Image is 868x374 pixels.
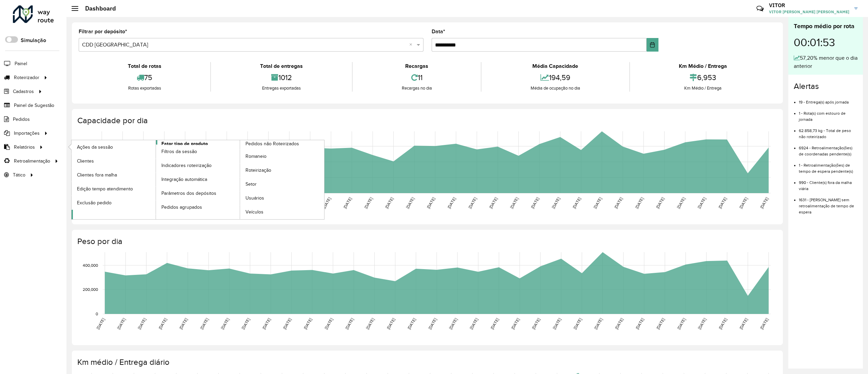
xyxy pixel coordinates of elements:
[80,70,209,85] div: 75
[156,201,240,214] a: Pedidos agrupados
[77,357,776,367] h4: Km médio / Entrega diário
[178,317,188,330] text: [DATE]
[531,317,541,330] text: [DATE]
[530,197,540,209] text: [DATE]
[161,204,202,211] span: Pedidos agrupados
[509,197,519,209] text: [DATE]
[344,317,354,330] text: [DATE]
[77,199,112,206] span: Exclusão pedido
[655,317,665,330] text: [DATE]
[83,263,98,267] text: 400,000
[794,22,857,31] div: Tempo médio por rota
[303,317,313,330] text: [DATE]
[483,62,627,70] div: Média Capacidade
[80,85,209,92] div: Rotas exportadas
[78,5,116,12] h2: Dashboard
[697,197,707,209] text: [DATE]
[483,70,627,85] div: 194,59
[14,102,54,109] span: Painel de Sugestão
[593,317,603,330] text: [DATE]
[322,197,332,209] text: [DATE]
[79,27,127,36] label: Filtrar por depósito
[409,41,415,49] span: Clear all
[572,197,581,209] text: [DATE]
[354,70,479,85] div: 11
[13,88,34,95] span: Cadastros
[697,317,707,330] text: [DATE]
[552,317,562,330] text: [DATE]
[245,153,267,160] span: Romaneio
[77,144,113,151] span: Ações da sessão
[77,237,776,246] h4: Peso por dia
[753,1,767,16] a: Contato Rápido
[245,208,263,216] span: Veículos
[799,105,857,123] li: 1 - Rota(s) com estouro de jornada
[632,85,774,92] div: Km Médio / Entrega
[137,317,147,330] text: [DATE]
[551,197,561,209] text: [DATE]
[14,130,40,137] span: Importações
[116,317,126,330] text: [DATE]
[647,38,659,52] button: Choose Date
[354,62,479,70] div: Recargas
[15,60,27,67] span: Painel
[13,116,30,123] span: Pedidos
[738,197,748,209] text: [DATE]
[483,85,627,92] div: Média de ocupação no dia
[448,317,458,330] text: [DATE]
[245,181,257,188] span: Setor
[72,154,156,168] a: Clientes
[161,140,208,147] span: Fator tipo de produto
[769,2,849,8] h3: VITOR
[14,144,35,151] span: Relatórios
[77,185,133,192] span: Edição tempo atendimento
[213,70,350,85] div: 1012
[634,197,644,209] text: [DATE]
[245,167,271,174] span: Roteirização
[240,191,324,205] a: Usuários
[432,27,445,36] label: Data
[676,197,686,209] text: [DATE]
[261,317,271,330] text: [DATE]
[632,70,774,85] div: 6,953
[799,192,857,215] li: 1631 - [PERSON_NAME] sem retroalimentação de tempo de espera
[245,194,264,202] span: Usuários
[14,74,39,81] span: Roteirizador
[447,197,456,209] text: [DATE]
[240,205,324,219] a: Veículos
[158,317,167,330] text: [DATE]
[794,54,857,70] div: 57,20% menor que o dia anterior
[593,197,603,209] text: [DATE]
[77,116,776,126] h4: Capacidade por dia
[363,197,373,209] text: [DATE]
[96,317,105,330] text: [DATE]
[282,317,292,330] text: [DATE]
[573,317,583,330] text: [DATE]
[759,197,769,209] text: [DATE]
[14,157,50,165] span: Retroalimentação
[240,150,324,163] a: Romaneio
[72,140,156,154] a: Ações da sessão
[77,171,117,179] span: Clientes fora malha
[21,36,46,44] label: Simulação
[384,197,394,209] text: [DATE]
[245,140,299,147] span: Pedidos não Roteirizados
[342,197,352,209] text: [DATE]
[717,197,727,209] text: [DATE]
[769,9,849,15] span: VITOR [PERSON_NAME] [PERSON_NAME]
[241,317,251,330] text: [DATE]
[426,197,436,209] text: [DATE]
[365,317,375,330] text: [DATE]
[407,317,416,330] text: [DATE]
[676,317,686,330] text: [DATE]
[161,190,216,197] span: Parâmetros dos depósitos
[427,317,437,330] text: [DATE]
[156,140,324,219] a: Pedidos não Roteirizados
[80,62,209,70] div: Total de rotas
[799,123,857,140] li: 62.858,73 kg - Total de peso não roteirizado
[199,317,209,330] text: [DATE]
[156,173,240,186] a: Integração automática
[72,196,156,209] a: Exclusão pedido
[96,312,98,316] text: 0
[240,164,324,177] a: Roteirização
